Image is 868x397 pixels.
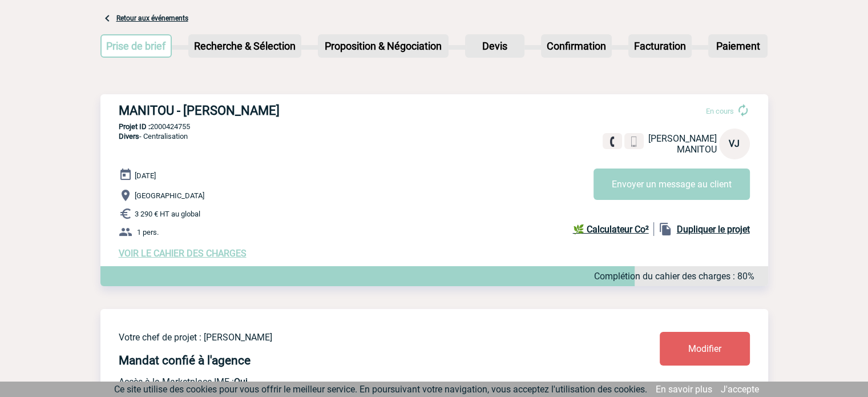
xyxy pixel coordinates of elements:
[135,191,204,200] span: [GEOGRAPHIC_DATA]
[119,122,150,131] b: Projet ID :
[709,35,766,57] p: Paiement
[677,144,717,155] span: MANITOU
[607,137,617,147] img: fixe.png
[102,35,171,57] p: Prise de brief
[688,343,721,354] span: Modifier
[594,169,750,200] button: Envoyer un message au client
[573,224,649,235] b: 🌿 Calculateur Co²
[319,35,447,57] p: Proposition & Négociation
[119,376,592,387] p: Accès à la Marketplace IME :
[114,384,647,395] span: Ce site utilise des cookies pour vous offrir le meilleur service. En poursuivant votre navigation...
[659,222,672,236] img: file_copy-black-24dp.png
[119,132,139,141] span: Divers
[135,210,200,218] span: 3 290 € HT au global
[648,133,717,144] span: [PERSON_NAME]
[542,35,611,57] p: Confirmation
[119,354,251,367] h4: Mandat confié à l'agence
[137,228,159,236] span: 1 pers.
[100,122,768,131] p: 2000424755
[706,107,734,115] span: En cours
[116,14,188,22] a: Retour aux événements
[721,384,759,395] a: J'accepte
[119,248,247,259] a: VOIR LE CAHIER DES CHARGES
[629,35,691,57] p: Facturation
[656,384,712,395] a: En savoir plus
[119,103,461,118] h3: MANITOU - [PERSON_NAME]
[729,138,740,149] span: VJ
[466,35,523,57] p: Devis
[629,137,639,147] img: portable.png
[573,222,654,236] a: 🌿 Calculateur Co²
[234,376,248,387] b: Oui
[135,171,156,180] span: [DATE]
[677,224,750,235] b: Dupliquer le projet
[119,332,592,343] p: Votre chef de projet : [PERSON_NAME]
[189,35,300,57] p: Recherche & Sélection
[119,132,188,141] span: - Centralisation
